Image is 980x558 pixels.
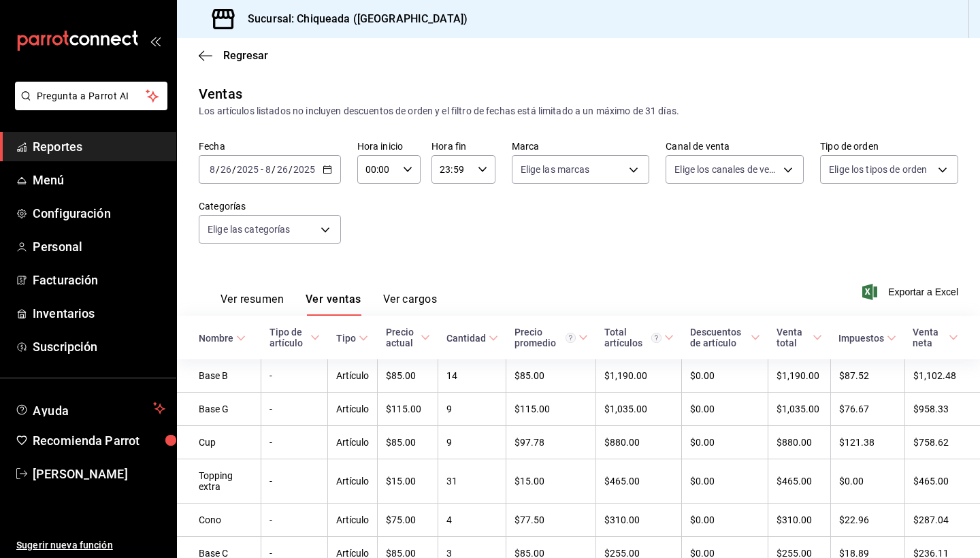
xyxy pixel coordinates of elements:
[438,359,506,393] td: 14
[913,327,958,348] span: Venta neta
[386,327,430,348] span: Precio actual
[216,164,220,175] span: /
[261,459,328,504] td: -
[506,426,596,459] td: $97.78
[904,504,980,537] td: $287.04
[33,304,165,323] span: Inventarios
[336,333,368,344] span: Tipo
[865,284,958,300] button: Exportar a Excel
[293,164,316,175] input: ----
[10,99,167,113] a: Pregunta a Parrot AI
[33,465,165,483] span: [PERSON_NAME]
[328,359,378,393] td: Artículo
[328,426,378,459] td: Artículo
[506,459,596,504] td: $15.00
[306,293,361,316] button: Ver ventas
[33,204,165,223] span: Configuración
[604,327,674,348] span: Total artículos
[33,431,165,450] span: Recomienda Parrot
[199,84,242,104] div: Ventas
[596,504,682,537] td: $310.00
[261,504,328,537] td: -
[521,163,590,176] span: Elige las marcas
[261,164,263,175] span: -
[820,142,958,151] label: Tipo de orden
[768,426,830,459] td: $880.00
[357,142,421,151] label: Hora inicio
[33,137,165,156] span: Reportes
[37,89,146,103] span: Pregunta a Parrot AI
[378,393,438,426] td: $115.00
[378,359,438,393] td: $85.00
[386,327,418,348] div: Precio actual
[378,504,438,537] td: $75.00
[596,459,682,504] td: $465.00
[328,393,378,426] td: Artículo
[830,393,904,426] td: $76.67
[177,426,261,459] td: Cup
[199,333,246,344] span: Nombre
[199,104,958,118] div: Los artículos listados no incluyen descuentos de orden y el filtro de fechas está limitado a un m...
[506,359,596,393] td: $85.00
[830,504,904,537] td: $22.96
[199,201,341,211] label: Categorías
[446,333,498,344] span: Cantidad
[682,359,768,393] td: $0.00
[830,359,904,393] td: $87.52
[199,142,341,151] label: Fecha
[276,164,289,175] input: --
[237,11,468,27] h3: Sucursal: Chiqueada ([GEOGRAPHIC_DATA])
[768,504,830,537] td: $310.00
[261,426,328,459] td: -
[913,327,946,348] div: Venta neta
[904,459,980,504] td: $465.00
[690,327,748,348] div: Descuentos de artículo
[220,293,437,316] div: navigation tabs
[438,393,506,426] td: 9
[438,426,506,459] td: 9
[208,223,291,236] span: Elige las categorías
[768,393,830,426] td: $1,035.00
[514,327,588,348] span: Precio promedio
[289,164,293,175] span: /
[604,327,661,348] div: Total artículos
[33,171,165,189] span: Menú
[596,359,682,393] td: $1,190.00
[777,327,822,348] span: Venta total
[438,504,506,537] td: 4
[177,459,261,504] td: Topping extra
[261,359,328,393] td: -
[269,327,320,348] span: Tipo de artículo
[265,164,272,175] input: --
[378,426,438,459] td: $85.00
[904,359,980,393] td: $1,102.48
[674,163,779,176] span: Elige los canales de venta
[33,400,148,416] span: Ayuda
[177,504,261,537] td: Cono
[438,459,506,504] td: 31
[177,359,261,393] td: Base B
[596,393,682,426] td: $1,035.00
[596,426,682,459] td: $880.00
[15,82,167,110] button: Pregunta a Parrot AI
[512,142,650,151] label: Marca
[33,237,165,256] span: Personal
[838,333,884,344] div: Impuestos
[777,327,810,348] div: Venta total
[269,327,308,348] div: Tipo de artículo
[666,142,804,151] label: Canal de venta
[199,49,268,62] button: Regresar
[328,504,378,537] td: Artículo
[514,327,576,348] div: Precio promedio
[33,338,165,356] span: Suscripción
[682,393,768,426] td: $0.00
[199,333,233,344] div: Nombre
[261,393,328,426] td: -
[16,538,165,553] span: Sugerir nueva función
[223,49,268,62] span: Regresar
[220,293,284,316] button: Ver resumen
[829,163,927,176] span: Elige los tipos de orden
[682,504,768,537] td: $0.00
[768,459,830,504] td: $465.00
[177,393,261,426] td: Base G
